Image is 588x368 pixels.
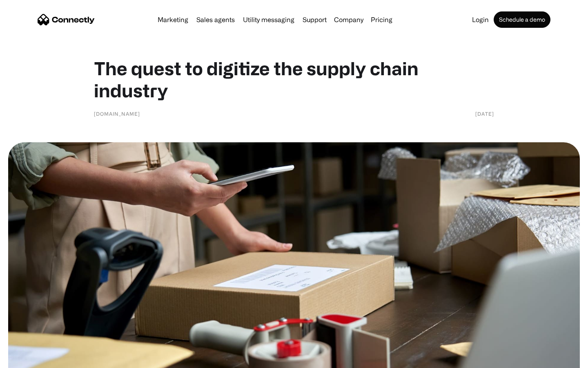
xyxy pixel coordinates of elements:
[8,354,49,365] aside: Language selected: English
[494,11,550,28] a: Schedule a demo
[367,16,396,23] a: Pricing
[154,16,192,23] a: Marketing
[299,16,330,23] a: Support
[16,354,49,365] ul: Language list
[94,57,494,101] h1: The quest to digitize the supply chain industry
[469,16,492,23] a: Login
[94,110,140,118] div: [DOMAIN_NAME]
[193,16,238,23] a: Sales agents
[334,14,363,25] div: Company
[240,16,298,23] a: Utility messaging
[475,110,494,118] div: [DATE]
